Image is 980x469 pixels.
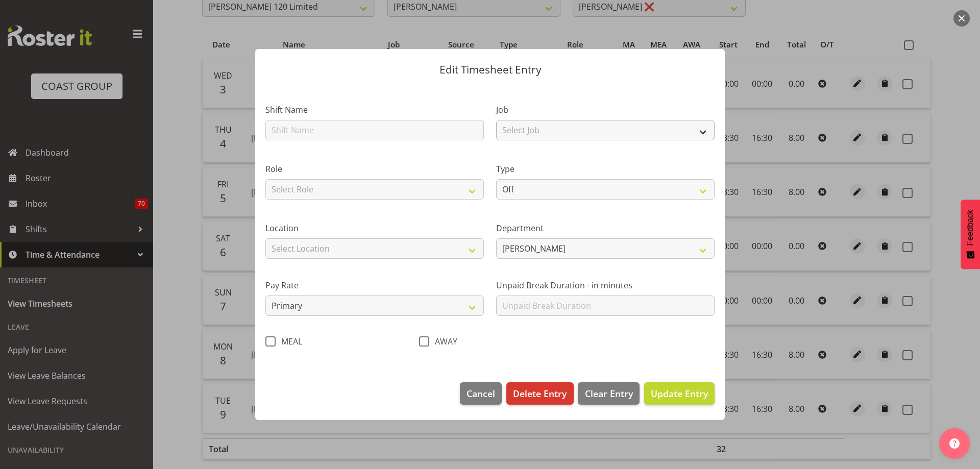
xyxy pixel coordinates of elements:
[578,382,639,405] button: Clear Entry
[506,382,573,405] button: Delete Entry
[460,382,502,405] button: Cancel
[496,163,715,175] label: Type
[265,279,484,291] label: Pay Rate
[467,387,495,400] span: Cancel
[585,387,633,400] span: Clear Entry
[265,64,715,75] p: Edit Timesheet Entry
[496,222,715,234] label: Department
[966,210,975,245] span: Feedback
[496,295,715,316] input: Unpaid Break Duration
[949,438,960,449] img: help-xxl-2.png
[496,104,715,116] label: Job
[429,336,457,347] span: AWAY
[276,336,302,347] span: MEAL
[496,279,715,291] label: Unpaid Break Duration - in minutes
[265,163,484,175] label: Role
[265,104,484,116] label: Shift Name
[265,120,484,140] input: Shift Name
[644,382,715,405] button: Update Entry
[961,200,980,269] button: Feedback - Show survey
[651,387,708,400] span: Update Entry
[513,387,567,400] span: Delete Entry
[265,222,484,234] label: Location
